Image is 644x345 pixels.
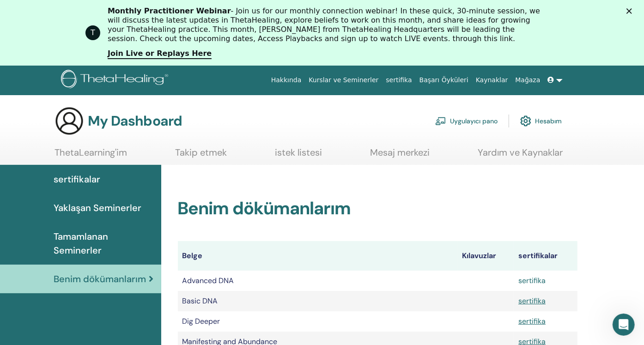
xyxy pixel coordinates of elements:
[416,72,472,89] a: Başarı Öyküleri
[520,111,562,131] a: Hesabım
[435,117,446,125] img: chalkboard-teacher.svg
[267,72,305,89] a: Hakkında
[518,296,546,306] a: sertifika
[305,72,382,89] a: Kurslar ve Seminerler
[178,241,458,271] th: Belge
[520,113,531,129] img: cog.svg
[478,147,563,165] a: Yardım ve Kaynaklar
[178,198,578,219] h2: Benim dökümanlarım
[382,72,415,89] a: sertifika
[472,72,512,89] a: Kaynaklar
[61,70,171,91] img: logo.png
[178,291,458,311] td: Basic DNA
[55,106,84,136] img: generic-user-icon.jpg
[55,147,127,165] a: ThetaLearning'im
[626,8,636,14] div: Kapat
[370,147,430,165] a: Mesaj merkezi
[613,314,635,336] iframe: Intercom live chat
[514,241,577,271] th: sertifikalar
[435,111,498,131] a: Uygulayıcı pano
[54,172,100,186] span: sertifikalar
[518,316,546,326] a: sertifika
[54,272,146,286] span: Benim dökümanlarım
[178,311,458,332] td: Dig Deeper
[518,276,546,285] a: sertifika
[54,230,154,257] span: Tamamlanan Seminerler
[457,241,514,271] th: Kılavuzlar
[85,25,100,40] div: Profile image for ThetaHealing
[108,6,544,43] div: - Join us for our monthly connection webinar! In these quick, 30-minute session, we will discuss ...
[175,147,227,165] a: Takip etmek
[54,201,141,215] span: Yaklaşan Seminerler
[88,113,182,129] h3: My Dashboard
[108,49,212,59] a: Join Live or Replays Here
[275,147,322,165] a: istek listesi
[178,271,458,291] td: Advanced DNA
[511,72,544,89] a: Mağaza
[108,6,231,15] b: Monthly Practitioner Webinar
